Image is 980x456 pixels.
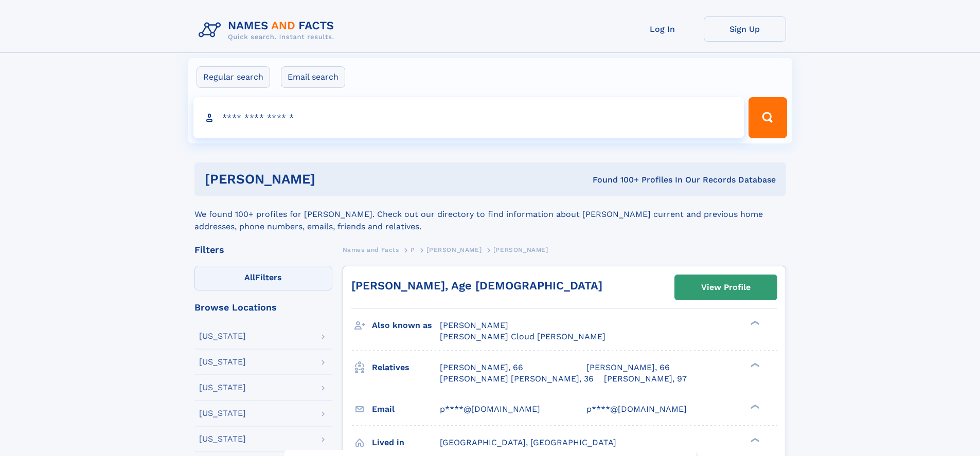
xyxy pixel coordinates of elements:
[351,279,602,292] a: [PERSON_NAME], Age [DEMOGRAPHIC_DATA]
[426,243,482,256] a: [PERSON_NAME]
[372,317,440,334] h3: Also known as
[440,362,523,373] a: [PERSON_NAME], 66
[748,361,760,368] div: ❯
[194,266,332,290] label: Filters
[197,66,270,88] label: Regular search
[193,97,744,138] input: search input
[440,437,616,447] span: [GEOGRAPHIC_DATA], [GEOGRAPHIC_DATA]
[372,400,440,418] h3: Email
[205,173,454,186] h1: [PERSON_NAME]
[194,196,786,233] div: We found 100+ profiles for [PERSON_NAME]. Check out our directory to find information about [PERS...
[244,272,255,282] span: All
[199,435,246,443] div: [US_STATE]
[440,332,605,341] span: [PERSON_NAME] Cloud [PERSON_NAME]
[199,332,246,340] div: [US_STATE]
[199,358,246,366] div: [US_STATE]
[440,373,594,385] a: [PERSON_NAME] [PERSON_NAME], 36
[454,174,776,186] div: Found 100+ Profiles In Our Records Database
[343,243,399,256] a: Names and Facts
[749,97,787,138] button: Search Button
[411,246,415,253] span: P
[748,320,760,326] div: ❯
[372,359,440,376] h3: Relatives
[604,373,687,385] a: [PERSON_NAME], 97
[701,276,751,299] div: View Profile
[586,362,670,373] a: [PERSON_NAME], 66
[199,409,246,417] div: [US_STATE]
[675,275,777,300] a: View Profile
[281,66,345,88] label: Email search
[748,403,760,410] div: ❯
[199,384,246,392] div: [US_STATE]
[372,434,440,451] h3: Lived in
[411,243,415,256] a: P
[621,16,704,42] a: Log In
[493,246,548,253] span: [PERSON_NAME]
[194,245,332,254] div: Filters
[426,246,482,253] span: [PERSON_NAME]
[704,16,786,42] a: Sign Up
[748,436,760,443] div: ❯
[194,16,343,44] img: Logo Names and Facts
[440,320,508,330] span: [PERSON_NAME]
[194,303,332,312] div: Browse Locations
